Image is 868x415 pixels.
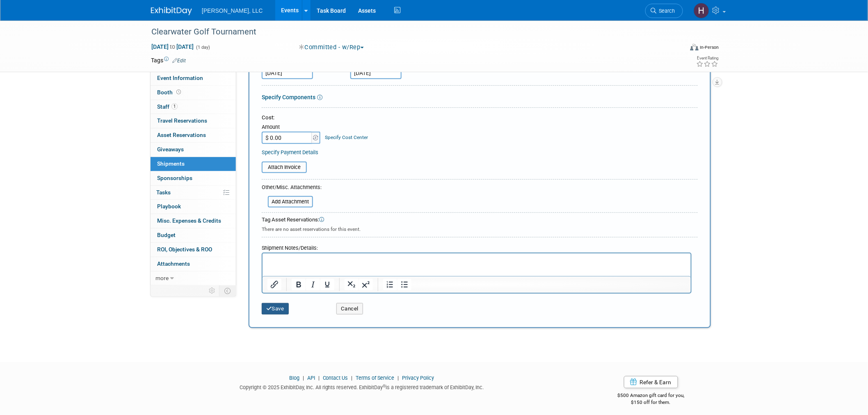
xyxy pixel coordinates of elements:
span: to [169,43,176,50]
span: Travel Reservations [157,117,207,124]
span: | [396,375,401,381]
a: Specify Components [262,94,315,100]
span: Attachments [157,260,190,267]
a: Search [645,4,683,18]
span: | [349,375,355,381]
div: Clearwater Golf Tournament [148,25,671,39]
div: $500 Amazon gift card for you, [585,387,717,406]
button: Bullet list [397,279,411,290]
img: ExhibitDay [151,7,192,15]
span: [PERSON_NAME], LLC [202,7,263,14]
a: Misc. Expenses & Credits [151,214,236,228]
button: Superscript [359,279,373,290]
span: Giveaways [157,146,184,153]
span: Shipments [157,160,185,167]
span: (1 day) [195,45,210,50]
span: Staff [157,103,178,110]
div: Event Format [635,43,719,55]
button: Insert/edit link [267,279,281,290]
div: Amount [262,123,321,132]
td: Tags [151,56,186,64]
button: Cancel [336,303,363,315]
button: Save [262,303,289,315]
a: Playbook [151,200,236,214]
div: Shipment Notes/Details: [262,241,692,253]
span: Booth not reserved yet [175,89,183,95]
sup: ® [383,384,386,388]
a: Terms of Service [356,375,395,381]
a: Shipments [151,157,236,171]
td: Toggle Event Tabs [219,285,236,296]
span: Budget [157,232,176,238]
span: Event Information [157,75,203,81]
img: Hannah Mulholland [694,3,709,18]
span: Playbook [157,203,181,210]
div: Other/Misc. Attachments: [262,184,322,193]
span: ROI, Objectives & ROO [157,246,212,253]
a: Travel Reservations [151,114,236,128]
a: Event Information [151,71,236,85]
span: Asset Reservations [157,132,206,138]
iframe: Rich Text Area [263,253,691,276]
span: 1 [171,103,178,109]
a: Sponsorships [151,171,236,185]
span: | [316,375,322,381]
a: Asset Reservations [151,128,236,142]
a: Edit [172,58,186,64]
div: In-Person [700,44,719,50]
a: Budget [151,228,236,242]
button: Italic [306,279,320,290]
span: | [301,375,306,381]
div: $150 off for them. [585,399,717,406]
a: Staff1 [151,100,236,114]
span: Tasks [156,189,171,196]
a: ROI, Objectives & ROO [151,243,236,257]
a: Contact Us [323,375,348,381]
a: Attachments [151,257,236,271]
button: Numbered list [383,279,397,290]
a: Giveaways [151,143,236,157]
a: Refer & Earn [624,376,678,388]
a: Specify Payment Details [262,149,318,155]
a: API [307,375,315,381]
a: Specify Cost Center [325,135,368,140]
span: more [155,275,169,281]
div: Event Rating [697,56,719,60]
div: Cost: [262,114,698,122]
div: There are no asset reservations for this event. [262,224,698,233]
button: Subscript [345,279,359,290]
span: Search [656,8,675,14]
td: Personalize Event Tab Strip [205,285,219,296]
div: Tag Asset Reservations: [262,216,698,224]
button: Committed - w/Rep [296,43,367,52]
img: Format-Inperson.png [690,44,699,50]
span: Booth [157,89,183,96]
span: Misc. Expenses & Credits [157,217,221,224]
div: Copyright © 2025 ExhibitDay, Inc. All rights reserved. ExhibitDay is a registered trademark of Ex... [151,382,573,391]
span: Sponsorships [157,175,192,181]
a: Privacy Policy [402,375,434,381]
a: Booth [151,86,236,100]
button: Bold [292,279,306,290]
a: Tasks [151,186,236,200]
a: more [151,271,236,285]
a: Blog [289,375,299,381]
button: Underline [320,279,334,290]
span: [DATE] [DATE] [151,43,194,50]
